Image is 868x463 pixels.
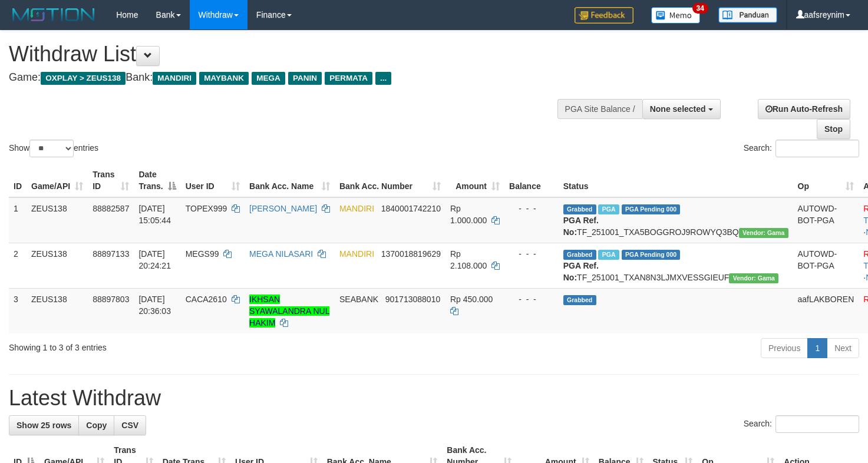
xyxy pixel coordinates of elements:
span: Rp 450.000 [450,295,493,304]
label: Show entries [9,140,98,157]
span: [DATE] 15:05:44 [138,204,171,225]
a: Previous [761,338,808,358]
input: Search: [775,415,859,433]
th: Balance [504,164,559,197]
a: [PERSON_NAME] [249,204,317,213]
img: panduan.png [718,7,777,23]
span: None selected [650,104,706,114]
th: Bank Acc. Name: activate to sort column ascending [245,164,335,197]
td: TF_251001_TXA5BOGGROJ9ROWYQ3BQ [559,197,793,243]
span: Marked by aafsolysreylen [598,250,619,260]
td: ZEUS138 [27,288,88,333]
span: [DATE] 20:24:21 [138,249,171,270]
span: Grabbed [563,204,596,214]
button: None selected [642,99,721,119]
th: Trans ID: activate to sort column ascending [88,164,134,197]
span: PANIN [288,72,322,85]
h1: Withdraw List [9,42,567,66]
td: aafLAKBOREN [793,288,859,333]
span: Grabbed [563,250,596,260]
a: Next [827,338,859,358]
th: Status [559,164,793,197]
th: Game/API: activate to sort column ascending [27,164,88,197]
div: - - - [509,248,554,260]
th: User ID: activate to sort column ascending [181,164,245,197]
span: 88882587 [93,204,129,213]
th: Date Trans.: activate to sort column descending [134,164,180,197]
span: PGA Pending [622,204,681,214]
a: Run Auto-Refresh [758,99,850,119]
td: 3 [9,288,27,333]
span: Rp 1.000.000 [450,204,487,225]
span: Copy 1840001742210 to clipboard [381,204,441,213]
div: PGA Site Balance / [557,99,642,119]
span: ... [375,72,391,85]
td: AUTOWD-BOT-PGA [793,243,859,288]
span: Show 25 rows [16,421,71,430]
span: MEGS99 [186,249,219,259]
span: MANDIRI [339,249,374,259]
a: Stop [817,119,850,139]
label: Search: [744,415,859,433]
span: PGA Pending [622,250,681,260]
img: MOTION_logo.png [9,6,98,24]
td: 2 [9,243,27,288]
td: TF_251001_TXAN8N3LJMXVESSGIEUF [559,243,793,288]
span: MANDIRI [153,72,196,85]
label: Search: [744,140,859,157]
a: MEGA NILASARI [249,249,313,259]
span: Copy [86,421,107,430]
a: IKHSAN SYAWALANDRA NUL HAKIM [249,295,329,328]
h1: Latest Withdraw [9,386,859,410]
a: Show 25 rows [9,415,79,435]
span: 88897133 [93,249,129,259]
div: - - - [509,293,554,305]
th: Bank Acc. Number: activate to sort column ascending [335,164,445,197]
span: [DATE] 20:36:03 [138,295,171,316]
span: Copy 901713088010 to clipboard [385,295,440,304]
span: MANDIRI [339,204,374,213]
span: 34 [692,3,708,14]
span: Grabbed [563,295,596,305]
span: Vendor URL: https://trx31.1velocity.biz [729,273,778,283]
span: Vendor URL: https://trx31.1velocity.biz [739,228,788,238]
td: ZEUS138 [27,243,88,288]
td: 1 [9,197,27,243]
span: CSV [121,421,138,430]
select: Showentries [29,140,74,157]
span: MEGA [252,72,285,85]
span: Marked by aafnoeunsreypich [598,204,619,214]
a: CSV [114,415,146,435]
span: Rp 2.108.000 [450,249,487,270]
a: 1 [807,338,827,358]
b: PGA Ref. No: [563,261,599,282]
span: PERMATA [325,72,372,85]
span: CACA2610 [186,295,227,304]
a: Copy [78,415,114,435]
div: Showing 1 to 3 of 3 entries [9,337,353,353]
td: AUTOWD-BOT-PGA [793,197,859,243]
img: Button%20Memo.svg [651,7,701,24]
span: TOPEX999 [186,204,227,213]
th: Amount: activate to sort column ascending [445,164,504,197]
th: Op: activate to sort column ascending [793,164,859,197]
span: Copy 1370018819629 to clipboard [381,249,441,259]
h4: Game: Bank: [9,72,567,84]
span: MAYBANK [199,72,249,85]
td: ZEUS138 [27,197,88,243]
span: SEABANK [339,295,378,304]
input: Search: [775,140,859,157]
div: - - - [509,203,554,214]
span: OXPLAY > ZEUS138 [41,72,126,85]
th: ID [9,164,27,197]
span: 88897803 [93,295,129,304]
img: Feedback.jpg [575,7,633,24]
b: PGA Ref. No: [563,216,599,237]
